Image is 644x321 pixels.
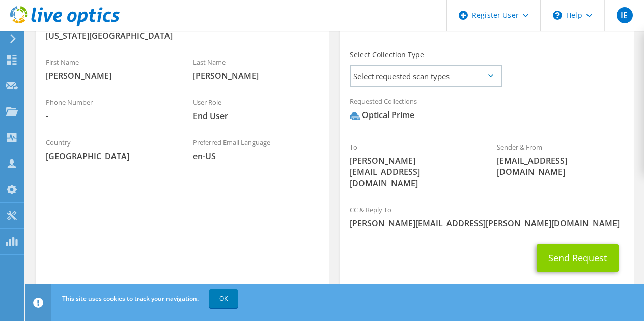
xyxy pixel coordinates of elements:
div: Sender & From [487,136,634,183]
div: Requested Collections [340,91,633,131]
span: [US_STATE][GEOGRAPHIC_DATA] [46,30,319,41]
div: User Role [183,92,330,127]
span: [PERSON_NAME] [46,70,173,81]
div: Phone Number [36,92,183,127]
span: [EMAIL_ADDRESS][DOMAIN_NAME] [497,155,624,178]
span: - [46,110,173,122]
div: Preferred Email Language [183,132,330,167]
span: This site uses cookies to track your navigation. [62,294,199,303]
div: Optical Prime [350,109,414,121]
span: [PERSON_NAME] [193,70,320,81]
span: [PERSON_NAME][EMAIL_ADDRESS][DOMAIN_NAME] [350,155,477,189]
label: Select Collection Type [350,50,424,60]
span: Select requested scan types [351,66,500,86]
svg: \n [553,11,562,20]
span: [PERSON_NAME][EMAIL_ADDRESS][PERSON_NAME][DOMAIN_NAME] [350,218,623,229]
a: OK [209,289,238,308]
div: Last Name [183,51,330,86]
div: Country [36,132,183,167]
span: IE [617,7,633,23]
div: CC & Reply To [340,199,633,234]
div: First Name [36,51,183,86]
button: Send Request [537,244,619,272]
span: en-US [193,151,320,162]
span: [GEOGRAPHIC_DATA] [46,151,173,162]
div: To [340,136,487,194]
span: End User [193,110,320,122]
